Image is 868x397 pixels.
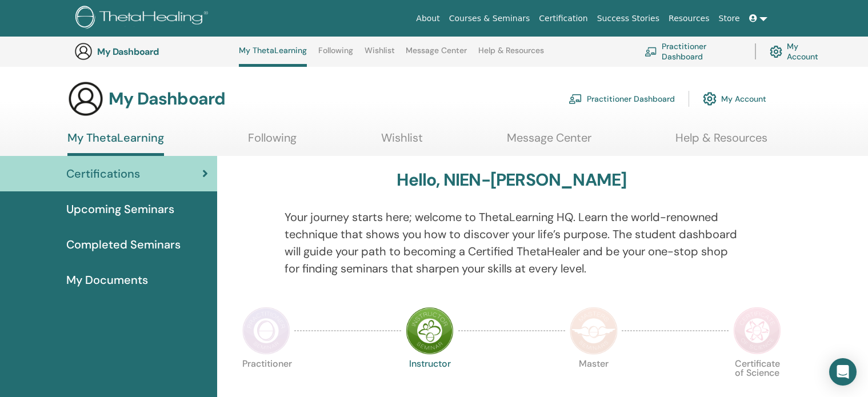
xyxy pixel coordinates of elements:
[66,200,174,218] span: Upcoming Seminars
[733,307,781,355] img: Certificate of Science
[570,307,618,355] img: Master
[248,131,297,153] a: Following
[67,131,164,156] a: My ThetaLearning
[569,94,582,104] img: chalkboard-teacher.svg
[66,236,181,253] span: Completed Seminars
[664,8,714,29] a: Resources
[478,46,544,64] a: Help & Resources
[242,307,290,355] img: Practitioner
[593,8,664,29] a: Success Stories
[285,208,738,277] p: Your journey starts here; welcome to ThetaLearning HQ. Learn the world-renowned technique that sh...
[675,131,767,153] a: Help & Resources
[569,86,675,111] a: Practitioner Dashboard
[66,271,148,288] span: My Documents
[714,8,745,29] a: Store
[365,46,395,64] a: Wishlist
[411,8,444,29] a: About
[645,39,741,64] a: Practitioner Dashboard
[507,131,591,153] a: Message Center
[406,307,454,355] img: Instructor
[645,47,657,56] img: chalkboard-teacher.svg
[703,89,717,109] img: cog.svg
[445,8,535,29] a: Courses & Seminars
[703,86,766,111] a: My Account
[534,8,592,29] a: Certification
[67,81,104,117] img: generic-user-icon.jpg
[74,42,93,61] img: generic-user-icon.jpg
[381,131,423,153] a: Wishlist
[75,6,212,31] img: logo.png
[97,46,211,57] h3: My Dashboard
[397,170,626,190] h3: Hello, NIEN-[PERSON_NAME]
[770,43,782,61] img: cog.svg
[829,358,857,386] div: Open Intercom Messenger
[406,46,467,64] a: Message Center
[66,165,140,182] span: Certifications
[318,46,353,64] a: Following
[770,39,827,64] a: My Account
[239,46,307,67] a: My ThetaLearning
[109,89,225,109] h3: My Dashboard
